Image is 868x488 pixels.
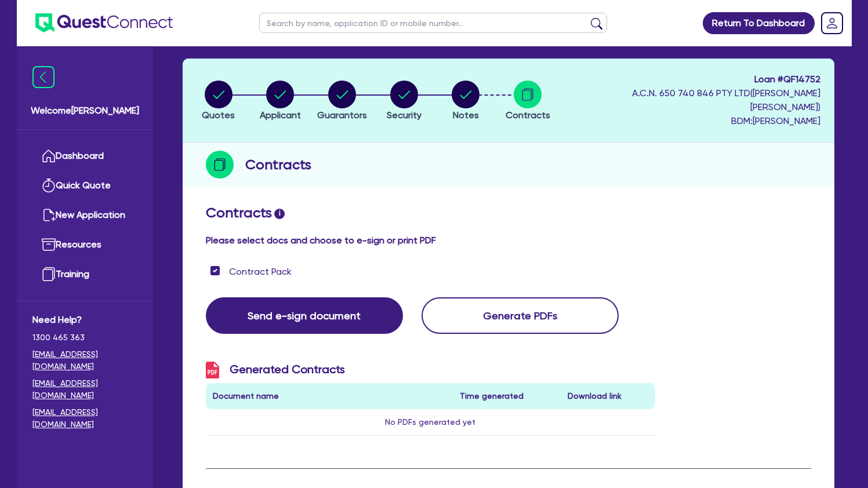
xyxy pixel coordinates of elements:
[632,88,820,112] span: A.C.N. 650 740 846 PTY LTD ( [PERSON_NAME] [PERSON_NAME] )
[32,406,137,431] a: [EMAIL_ADDRESS][DOMAIN_NAME]
[259,13,607,33] input: Search by name, application ID or mobile number...
[206,205,811,221] h2: Contracts
[422,297,619,334] button: Generate PDFs
[42,238,56,252] img: resources
[31,104,139,118] span: Welcome [PERSON_NAME]
[32,171,137,201] a: Quick Quote
[32,348,137,373] a: [EMAIL_ADDRESS][DOMAIN_NAME]
[206,362,219,378] img: icon-pdf
[386,80,422,123] button: Security
[317,80,368,123] button: Guarantors
[505,80,551,123] button: Contracts
[201,80,235,123] button: Quotes
[32,141,137,171] a: Dashboard
[317,110,367,121] span: Guarantors
[561,114,820,128] span: BDM: [PERSON_NAME]
[703,12,815,34] a: Return To Dashboard
[32,201,137,230] a: New Application
[35,13,173,32] img: quest-connect-logo-blue
[32,66,55,88] img: icon-menu-close
[206,362,656,378] h3: Generated Contracts
[260,110,301,121] span: Applicant
[451,80,480,123] button: Notes
[42,179,56,192] img: quick-quote
[561,383,655,409] th: Download link
[32,332,137,344] span: 1300 465 363
[506,110,550,121] span: Contracts
[259,80,302,123] button: Applicant
[245,154,311,175] h2: Contracts
[32,377,137,402] a: [EMAIL_ADDRESS][DOMAIN_NAME]
[32,230,137,260] a: Resources
[561,72,820,86] span: Loan # QF14752
[206,383,453,409] th: Document name
[817,8,847,38] a: Dropdown toggle
[32,260,137,289] a: Training
[453,110,479,121] span: Notes
[202,110,235,121] span: Quotes
[229,265,292,279] label: Contract Pack
[206,151,234,179] img: step-icon
[206,297,403,334] button: Send e-sign document
[387,110,422,121] span: Security
[32,313,137,327] span: Need Help?
[206,409,656,436] td: No PDFs generated yet
[206,235,811,246] h4: Please select docs and choose to e-sign or print PDF
[42,208,56,222] img: new-application
[274,209,285,219] span: i
[42,267,56,281] img: training
[453,383,561,409] th: Time generated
